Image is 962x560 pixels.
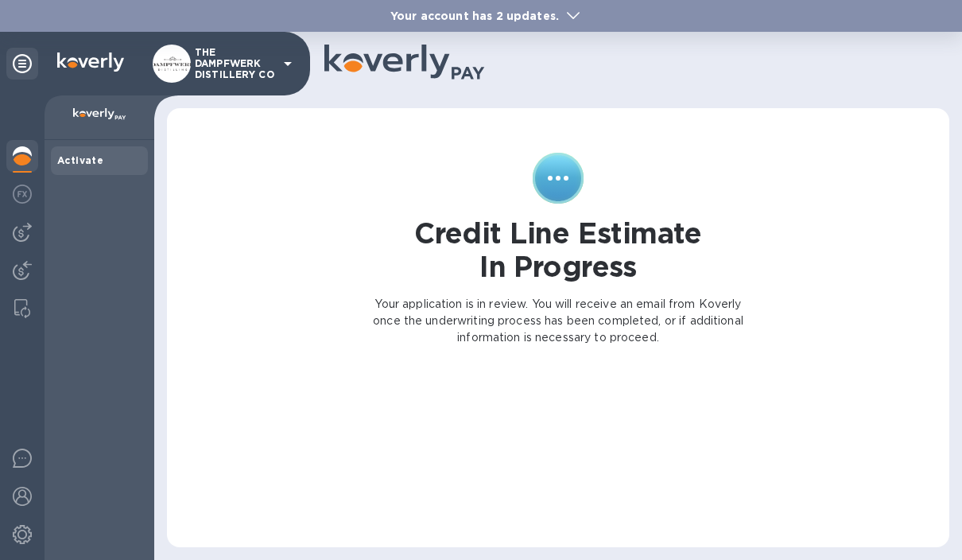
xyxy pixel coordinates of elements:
[57,52,124,72] img: Logo
[370,296,746,346] p: Your application is in review. You will receive an email from Koverly once the underwriting proce...
[13,185,32,204] img: Foreign exchange
[6,48,38,80] div: Unpin categories
[195,47,274,80] p: THE DAMPFWERK DISTILLERY CO
[390,10,559,22] b: Your account has 2 updates.
[414,216,702,283] h1: Credit Line Estimate In Progress
[57,154,103,166] b: Activate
